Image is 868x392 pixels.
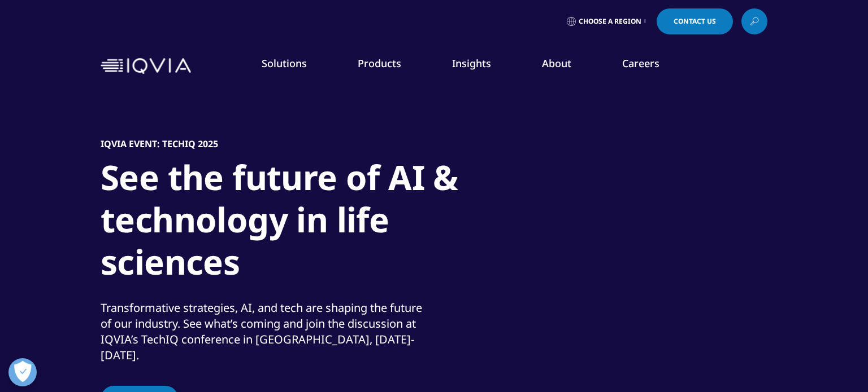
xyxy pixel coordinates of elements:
[101,138,218,149] h5: IQVIA Event: TechIQ 2025​
[101,300,431,363] div: Transformative strategies, AI, and tech are shaping the future of our industry. See what’s coming...
[101,156,524,290] h1: See the future of AI & technology in life sciences​
[358,56,401,70] a: Products
[657,8,733,34] a: Contact Us
[622,56,659,70] a: Careers
[674,18,716,25] span: Contact Us
[196,39,767,93] nav: Primary
[452,56,491,70] a: Insights
[262,56,307,70] a: Solutions
[8,358,37,386] button: Open Preferences
[101,58,191,74] img: IQVIA Healthcare Information Technology and Pharma Clinical Research Company
[579,17,641,26] span: Choose a Region
[542,56,571,70] a: About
